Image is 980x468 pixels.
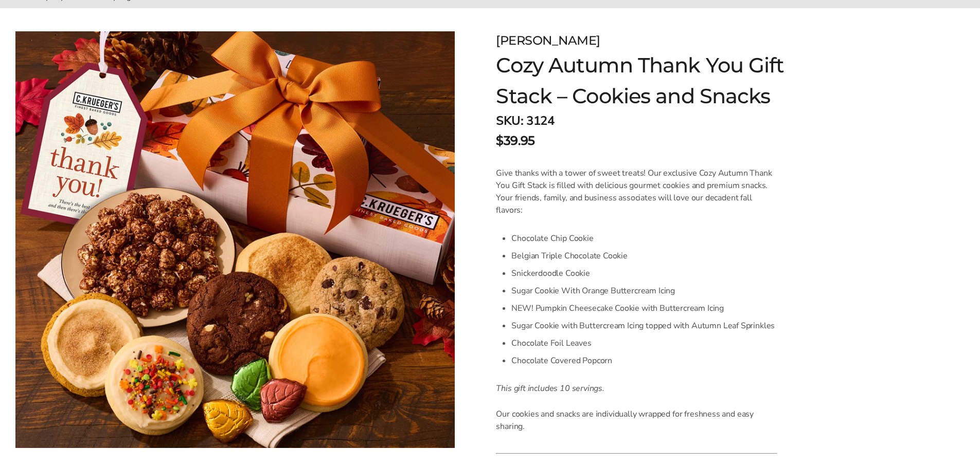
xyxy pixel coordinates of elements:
[496,408,777,433] p: Our cookies and snacks are individually wrapped for freshness and easy sharing.
[511,299,777,317] li: NEW! Pumpkin Cheesecake Cookie with Buttercream Icing
[511,317,777,334] li: Sugar Cookie with Buttercream Icing topped with Autumn Leaf Sprinkles
[511,265,777,282] li: Snickerdoodle Cookie
[496,113,523,129] strong: SKU:
[511,334,777,352] li: Chocolate Foil Leaves
[15,31,455,448] img: Cozy Autumn Thank You Gift Stack – Cookies and Snacks
[496,132,534,150] span: $39.95
[496,31,824,50] div: [PERSON_NAME]
[526,113,554,129] span: 3124
[511,352,777,369] li: Chocolate Covered Popcorn
[511,230,777,247] li: Chocolate Chip Cookie
[511,282,777,299] li: Sugar Co okie With Orange Buttercream Icing
[496,167,777,216] p: Give thanks with a tower of sweet treats! Our exclusive Cozy Autumn Thank You Gift Stack is fille...
[496,383,604,394] em: This gift includes 10 servings.
[496,50,824,111] h1: Cozy Autumn Thank You Gift Stack – Cookies and Snacks
[511,247,777,265] li: Belgian Triple Chocolate Cookie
